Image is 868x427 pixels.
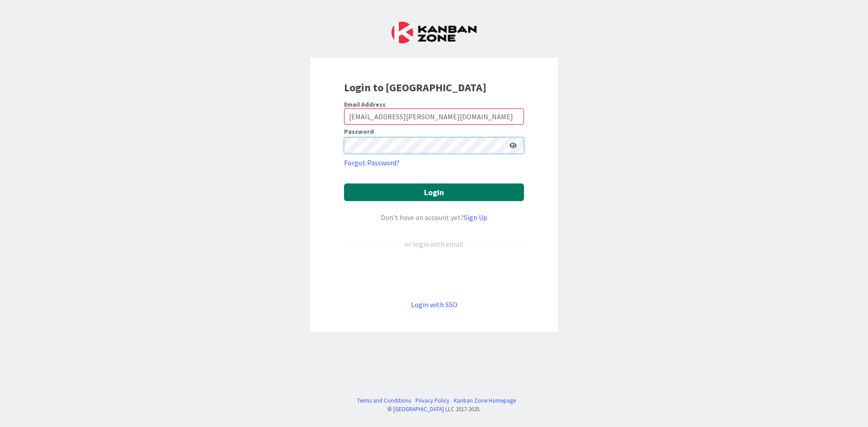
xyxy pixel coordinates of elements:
[344,128,374,135] label: Password
[415,396,449,405] a: Privacy Policy
[454,396,516,405] a: Kanban Zone Homepage
[340,264,528,284] iframe: Sign in with Google Button
[402,239,466,249] div: or login with email
[344,157,400,168] a: Forgot Password?
[464,213,487,222] a: Sign Up
[393,405,444,413] a: [GEOGRAPHIC_DATA]
[357,396,411,405] a: Terms and Conditions
[411,300,458,309] a: Login with SSO
[344,183,524,201] button: Login
[344,212,524,223] div: Don’t have an account yet?
[344,100,386,108] label: Email Address
[392,22,476,43] img: Kanban Zone
[353,405,516,413] div: © LLC 2017- 2025 .
[344,80,486,94] b: Login to [GEOGRAPHIC_DATA]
